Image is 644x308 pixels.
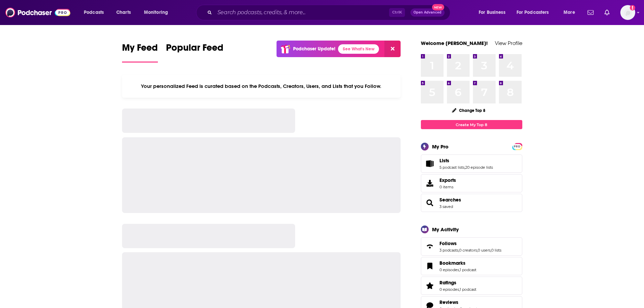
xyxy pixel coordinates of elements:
[84,8,104,17] span: Podcasts
[423,281,437,290] a: Ratings
[439,158,493,164] a: Lists
[439,267,459,272] a: 0 episodes
[439,204,453,209] a: 3 saved
[513,144,521,149] a: PRO
[458,248,459,253] span: ,
[439,197,461,203] a: Searches
[620,5,635,20] span: Logged in as KaitlynEsposito
[439,260,466,266] span: Bookmarks
[479,8,505,17] span: For Business
[421,277,522,295] span: Ratings
[585,7,596,18] a: Show notifications dropdown
[112,7,135,18] a: Charts
[513,144,521,149] span: PRO
[439,299,479,305] a: Reviews
[413,11,442,14] span: Open Advanced
[474,7,514,18] button: open menu
[517,8,549,17] span: For Podcasters
[116,8,131,17] span: Charts
[491,248,491,253] span: ,
[166,42,223,57] span: Popular Feed
[620,5,635,20] button: Show profile menu
[460,267,476,272] a: 1 podcast
[439,299,458,305] span: Reviews
[338,44,379,54] a: See What's New
[512,7,559,18] button: open menu
[459,267,460,272] span: ,
[439,165,464,170] a: 5 podcast lists
[630,5,635,10] svg: Add a profile image
[421,174,522,192] a: Exports
[410,8,445,17] button: Open AdvancedNew
[423,242,437,251] a: Follows
[421,120,522,129] a: Create My Top 8
[602,7,612,18] a: Show notifications dropdown
[432,143,449,150] div: My Pro
[460,287,476,292] a: 1 podcast
[389,8,405,17] span: Ctrl K
[459,248,477,253] a: 0 creators
[439,248,458,253] a: 3 podcasts
[293,46,335,52] p: Podchaser Update!
[432,226,459,233] div: My Activity
[439,280,476,286] a: Ratings
[79,7,113,18] button: open menu
[423,261,437,271] a: Bookmarks
[421,155,522,173] span: Lists
[464,165,465,170] span: ,
[478,248,491,253] a: 0 users
[139,7,177,18] button: open menu
[559,7,583,18] button: open menu
[439,240,501,246] a: Follows
[5,6,70,19] img: Podchaser - Follow, Share and Rate Podcasts
[439,280,456,286] span: Ratings
[439,177,456,183] span: Exports
[122,42,158,63] a: My Feed
[439,287,459,292] a: 0 episodes
[423,198,437,208] a: Searches
[421,257,522,275] span: Bookmarks
[477,248,478,253] span: ,
[432,4,444,10] span: New
[421,194,522,212] span: Searches
[122,75,401,98] div: Your personalized Feed is curated based on the Podcasts, Creators, Users, and Lists that you Follow.
[465,165,493,170] a: 20 episode lists
[448,106,490,115] button: Change Top 8
[421,237,522,256] span: Follows
[564,8,575,17] span: More
[439,240,457,246] span: Follows
[144,8,168,17] span: Monitoring
[439,185,456,189] span: 0 items
[495,40,522,46] a: View Profile
[421,40,488,46] a: Welcome [PERSON_NAME]!
[439,158,449,164] span: Lists
[620,5,635,20] img: User Profile
[166,42,223,63] a: Popular Feed
[491,248,501,253] a: 0 lists
[439,260,476,266] a: Bookmarks
[423,159,437,168] a: Lists
[215,7,389,18] input: Search podcasts, credits, & more...
[202,5,457,20] div: Search podcasts, credits, & more...
[423,179,437,188] span: Exports
[459,287,460,292] span: ,
[122,42,158,57] span: My Feed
